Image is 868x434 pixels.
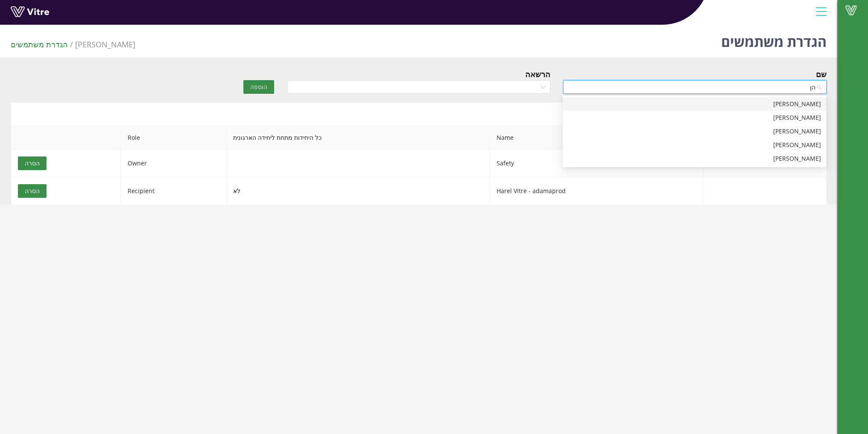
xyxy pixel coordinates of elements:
[490,150,704,177] td: Safety
[25,186,40,196] span: הסרה
[11,102,827,126] div: משתמשי טפסים
[563,124,826,138] div: יורם כהן
[563,152,826,165] div: מתניה כהן
[25,159,40,168] span: הסרה
[226,177,490,205] td: לא
[11,38,75,50] li: הגדרת משתמשים
[568,99,821,109] div: [PERSON_NAME]
[568,154,821,163] div: [PERSON_NAME]
[568,127,821,136] div: [PERSON_NAME]
[121,126,226,150] th: Role
[568,140,821,150] div: [PERSON_NAME]
[243,80,274,94] button: הוספה
[563,97,826,111] div: אלעד כהן
[490,177,704,205] td: Harel Vitre - adamaprod
[18,184,47,198] button: הסרה
[18,156,47,170] button: הסרה
[563,111,826,124] div: יצחק צחי כהן
[563,138,826,152] div: לי שיבז כהן
[128,159,147,167] span: Owner
[226,126,490,150] th: כל היחידות מתחת ליחידה הארגונית
[525,68,550,80] div: הרשאה
[568,113,821,122] div: [PERSON_NAME]
[490,126,703,149] span: Name
[75,39,135,49] span: 379
[128,187,155,195] span: Recipient
[816,68,827,80] div: שם
[721,21,827,58] h1: הגדרת משתמשים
